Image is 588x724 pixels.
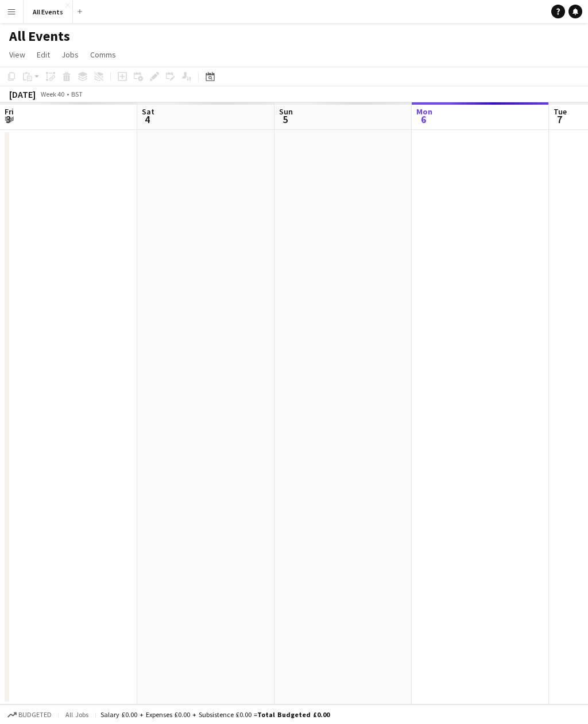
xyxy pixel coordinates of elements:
span: Tue [554,106,567,117]
h1: All Events [9,28,70,45]
a: View [5,47,30,62]
a: Jobs [57,47,83,62]
span: Jobs [61,49,79,60]
span: 7 [552,113,567,126]
a: Edit [32,47,55,62]
span: 6 [415,113,432,126]
span: All jobs [63,710,91,719]
button: Budgeted [6,708,53,721]
button: All Events [24,1,73,23]
span: Sun [279,106,293,117]
span: Budgeted [18,711,52,719]
span: Total Budgeted £0.00 [257,710,330,719]
span: View [9,49,25,60]
a: Comms [86,47,121,62]
span: 3 [3,113,14,126]
span: 4 [140,113,154,126]
span: Mon [416,106,432,117]
div: Salary £0.00 + Expenses £0.00 + Subsistence £0.00 = [100,710,330,719]
span: Edit [37,49,50,60]
span: Sat [142,106,154,117]
span: Fri [5,106,14,117]
span: Comms [90,49,116,60]
span: 5 [277,113,293,126]
div: BST [71,90,83,98]
span: Week 40 [38,90,67,98]
div: [DATE] [9,89,36,100]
